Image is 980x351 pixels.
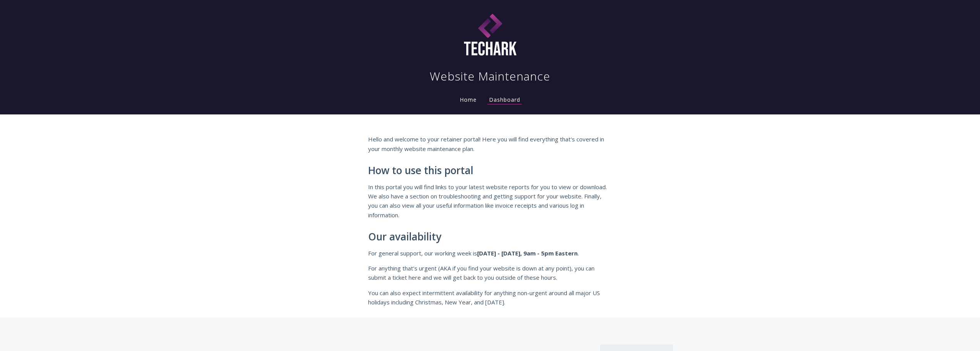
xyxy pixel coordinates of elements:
[368,231,612,243] h2: Our availability
[477,249,578,257] strong: [DATE] - [DATE], 9am - 5pm Eastern
[368,249,612,258] p: For general support, our working week is .
[368,264,612,282] p: For anything that's urgent (AKA if you find your website is down at any point), you can submit a ...
[430,69,550,84] h1: Website Maintenance
[368,134,612,153] p: Hello and welcome to your retainer portal! Here you will find everything that's covered in your m...
[487,96,522,104] a: Dashboard
[368,165,612,176] h2: How to use this portal
[368,182,612,220] p: In this portal you will find links to your latest website reports for you to view or download. We...
[458,96,478,103] a: Home
[368,288,612,307] p: You can also expect intermittent availability for anything non-urgent around all major US holiday...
